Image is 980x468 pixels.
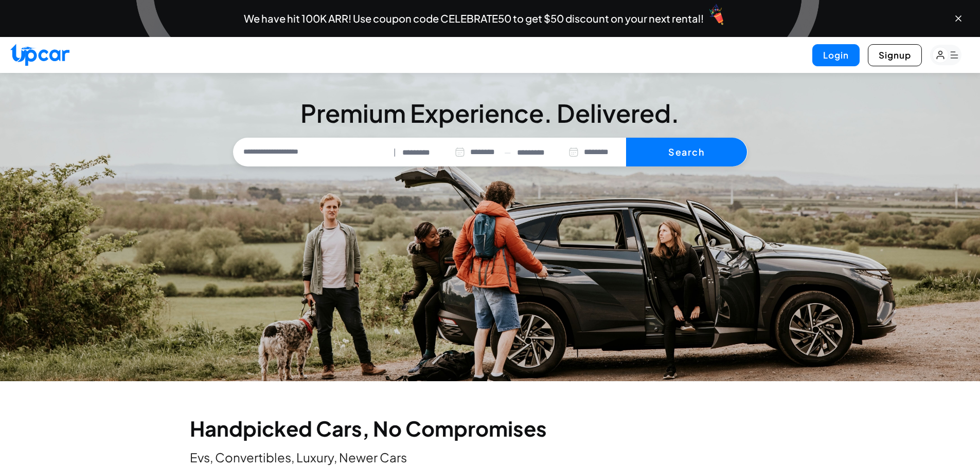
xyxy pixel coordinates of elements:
[244,13,704,24] span: We have hit 100K ARR! Use coupon code CELEBRATE50 to get $50 discount on your next rental!
[953,13,964,24] button: Close banner
[10,44,69,66] img: Upcar Logo
[233,101,747,125] h3: Premium Experience. Delivered.
[626,138,747,166] button: Search
[868,44,922,66] button: Signup
[504,146,511,158] span: —
[190,418,791,439] h2: Handpicked Cars, No Compromises
[812,44,860,66] button: Login
[190,449,791,465] p: Evs, Convertibles, Luxury, Newer Cars
[394,146,396,158] span: |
